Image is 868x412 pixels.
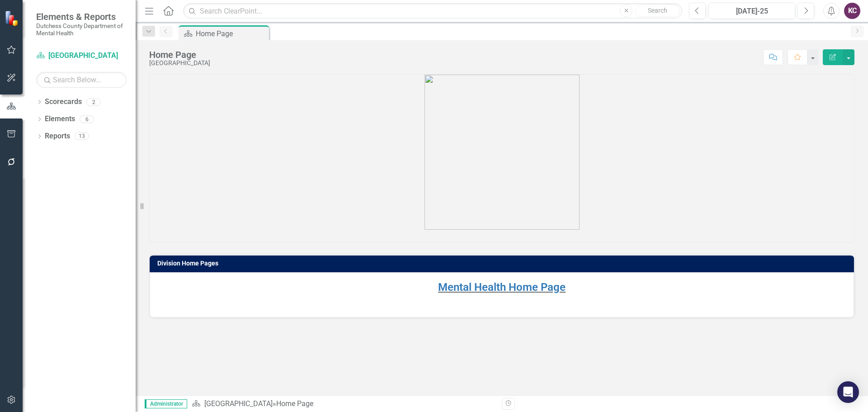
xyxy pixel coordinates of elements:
a: [GEOGRAPHIC_DATA] [36,51,127,61]
button: Search [635,5,680,17]
a: [GEOGRAPHIC_DATA] [204,399,273,408]
div: Home Page [276,399,313,408]
img: blobid0.jpg [425,75,580,230]
div: Home Page [149,50,210,60]
div: [GEOGRAPHIC_DATA] [149,60,210,66]
div: » [192,399,495,409]
div: 13 [75,133,89,140]
a: Scorecards [45,97,82,107]
input: Search ClearPoint... [183,3,682,19]
div: 2 [86,98,101,106]
span: Administrator [145,399,187,408]
button: [DATE]-25 [708,3,795,19]
h3: Division Home Pages [157,260,849,267]
img: ClearPoint Strategy [5,10,20,26]
button: KC [844,3,860,19]
small: Dutchess County Department of Mental Health [36,22,127,37]
input: Search Below... [36,72,127,88]
a: Reports [45,131,70,142]
div: Open Intercom Messenger [837,381,859,403]
a: Elements [45,114,75,124]
span: Elements & Reports [36,11,127,22]
div: 6 [80,115,94,123]
span: Search [648,7,667,14]
div: [DATE]-25 [712,6,792,17]
a: Mental Health Home Page [438,281,566,294]
div: Home Page [196,28,267,39]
